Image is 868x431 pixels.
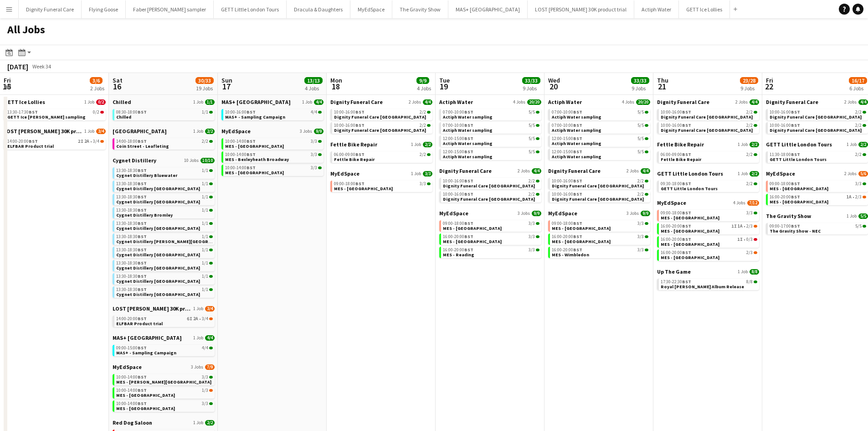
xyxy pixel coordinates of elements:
[770,127,862,133] span: Dignity Funeral Care Southampton
[439,167,492,174] span: Dignity Funeral Care
[661,123,691,128] span: 10:00-16:00
[552,136,582,141] span: 12:00-15:00
[225,143,284,149] span: MES - Berkhamsted High Street
[221,99,324,105] a: MAS+ [GEOGRAPHIC_DATA]1 Job4/4
[552,150,582,154] span: 12:00-15:00
[225,170,284,176] span: MES - Walthamstow Hoe Street
[221,128,324,135] a: MyEdSpace3 Jobs9/9
[311,110,317,114] span: 4/4
[847,195,852,199] span: 1A
[738,171,748,177] span: 1 Job
[443,140,493,146] span: Actiph Water sampling
[448,0,528,18] button: MAS+ [GEOGRAPHIC_DATA]
[138,181,147,187] span: BST
[443,150,473,154] span: 12:00-15:00
[193,129,203,134] span: 1 Job
[682,122,691,128] span: BST
[552,149,648,159] a: 12:00-15:00BST5/5Actiph Water sampling
[411,171,421,177] span: 1 Job
[138,109,147,115] span: BST
[439,167,541,174] a: Dignity Funeral Care2 Jobs4/4
[661,122,757,133] a: 10:00-16:00BST2/2Dignity Funeral Care [GEOGRAPHIC_DATA]
[439,99,541,167] div: Actiph Water4 Jobs20/2007:00-10:00BST5/5Actiph Water sampling07:00-10:00BST5/5Actiph Water sampli...
[766,141,868,148] a: GETT Little London Tours1 Job2/2
[552,135,648,146] a: 12:00-15:00BST5/5Actiph Water sampling
[548,167,650,210] div: Dignity Funeral Care2 Jobs4/410:00-16:00BST2/2Dignity Funeral Care [GEOGRAPHIC_DATA]10:00-16:00BS...
[682,151,691,157] span: BST
[29,109,38,115] span: BST
[464,178,473,184] span: BST
[529,123,535,128] span: 5/5
[84,99,94,105] span: 1 Job
[791,151,800,157] span: BST
[627,168,639,174] span: 2 Jobs
[247,151,256,157] span: BST
[858,171,868,177] span: 5/6
[116,172,177,178] span: Cygnet Distillery Bluewater
[791,122,800,128] span: BST
[855,195,862,199] span: 2/3
[116,195,147,199] span: 13:30-18:30
[682,109,691,115] span: BST
[770,181,866,191] a: 09:00-18:00BST3/3MES - [GEOGRAPHIC_DATA]
[443,123,473,128] span: 07:00-10:00
[214,0,287,18] button: GETT Little London Tours
[770,109,866,119] a: 10:00-16:00BST2/2Dignity Funeral Care [GEOGRAPHIC_DATA]
[330,170,360,177] span: MyEdSpace
[334,114,426,120] span: Dignity Funeral Care Aberdeen
[847,142,857,147] span: 1 Job
[766,170,868,177] a: MyEdSpace2 Jobs5/6
[641,168,650,174] span: 4/4
[205,99,215,105] span: 1/1
[770,186,828,192] span: MES - Northfield
[661,127,753,133] span: Dignity Funeral Care Southampton
[184,158,199,163] span: 10 Jobs
[116,199,200,205] span: Cygnet Distillery Bristol
[311,152,317,157] span: 3/3
[738,142,748,147] span: 1 Job
[4,99,106,128] div: GETT Ice Lollies1 Job0/213:30-17:30BST0/2GETT Ice [PERSON_NAME] sampling
[29,138,38,144] span: BST
[330,141,432,170] div: Fettle Bike Repair1 Job2/206:00-09:00BST2/2Fettle Bike Repair
[750,99,759,105] span: 4/4
[96,129,106,134] span: 3/4
[4,99,106,105] a: GETT Ice Lollies1 Job0/2
[205,129,215,134] span: 2/2
[770,123,800,128] span: 10:00-16:00
[287,0,350,18] button: Dracula & Daughters
[193,99,203,105] span: 1 Job
[733,200,745,206] span: 4 Jobs
[411,142,421,147] span: 1 Job
[247,165,256,171] span: BST
[766,99,868,141] div: Dignity Funeral Care2 Jobs4/410:00-16:00BST2/2Dignity Funeral Care [GEOGRAPHIC_DATA]10:00-16:00BS...
[661,114,753,120] span: Dignity Funeral Care Aberdeen
[657,170,759,177] a: GETT Little London Tours1 Job2/2
[116,138,213,149] a: 14:00-18:00BST2/2Coin Street - Leafleting
[464,122,473,128] span: BST
[221,99,291,105] span: MAS+ UK
[113,99,215,105] a: Chilled1 Job1/1
[355,151,365,157] span: BST
[464,135,473,141] span: BST
[116,167,213,178] a: 13:30-18:30BST1/1Cygnet Distillery Bluewater
[443,149,539,159] a: 12:00-15:00BST5/5Actiph Water sampling
[464,109,473,115] span: BST
[529,110,535,114] span: 5/5
[4,128,106,151] div: LOST [PERSON_NAME] 30K product trial1 Job3/414:00-20:00BST2I2A•3/4ELFBAR Product trial
[637,192,644,197] span: 2/2
[7,109,104,119] a: 13:30-17:30BST0/2GETT Ice [PERSON_NAME] sampling
[113,157,215,305] div: Cygnet Distillery10 Jobs10/1013:30-18:30BST1/1Cygnet Distillery Bluewater13:30-18:30BST1/1Cygnet ...
[113,157,215,164] a: Cygnet Distillery10 Jobs10/10
[552,183,644,189] span: Dignity Funeral Care Aberdeen
[529,179,535,183] span: 2/2
[225,109,322,119] a: 10:00-16:00BST4/4MAS+ - Sampling Campaign
[573,109,582,115] span: BST
[423,99,432,105] span: 4/4
[770,156,827,162] span: GETT Little London Tours
[529,136,535,141] span: 5/5
[221,99,324,128] div: MAS+ [GEOGRAPHIC_DATA]1 Job4/410:00-16:00BST4/4MAS+ - Sampling Campaign
[657,141,704,148] span: Fettle Bike Repair
[7,139,38,144] span: 14:00-20:00
[548,99,650,105] a: Actiph Water4 Jobs20/20
[116,109,213,119] a: 08:30-18:00BST1/1Chilled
